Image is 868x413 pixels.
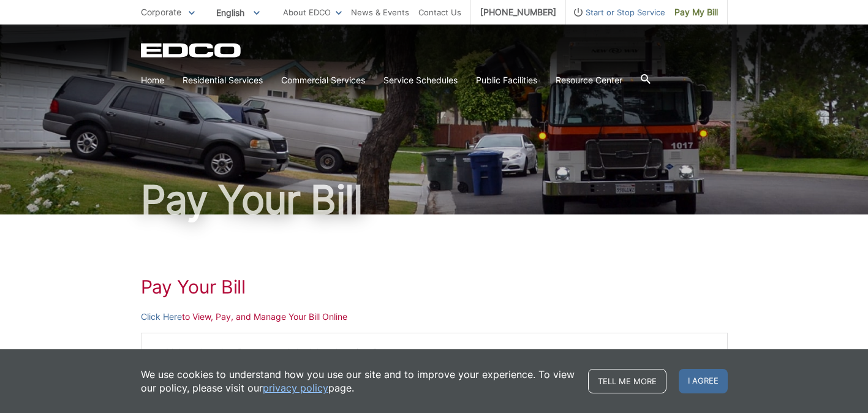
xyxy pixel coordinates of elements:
a: Tell me more [588,369,666,393]
a: privacy policy [263,381,328,395]
a: About EDCO [283,6,342,19]
p: to View, Pay, and Manage Your Bill Online [141,310,728,324]
a: Contact Us [418,6,461,19]
span: Corporate [141,7,181,17]
a: Home [141,74,164,87]
a: Resource Center [556,74,622,87]
li: Make a One-time Payment or Schedule a One-time Payment [166,346,715,359]
p: We use cookies to understand how you use our site and to improve your experience. To view our pol... [141,368,576,395]
a: News & Events [351,6,409,19]
a: Service Schedules [383,74,458,87]
a: Click Here [141,310,182,324]
h1: Pay Your Bill [141,180,728,219]
span: English [207,2,269,23]
a: EDCD logo. Return to the homepage. [141,43,243,58]
span: Pay My Bill [674,6,718,19]
span: I agree [679,369,728,393]
a: Commercial Services [281,74,365,87]
a: Public Facilities [476,74,537,87]
a: Residential Services [183,74,263,87]
h1: Pay Your Bill [141,276,728,298]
